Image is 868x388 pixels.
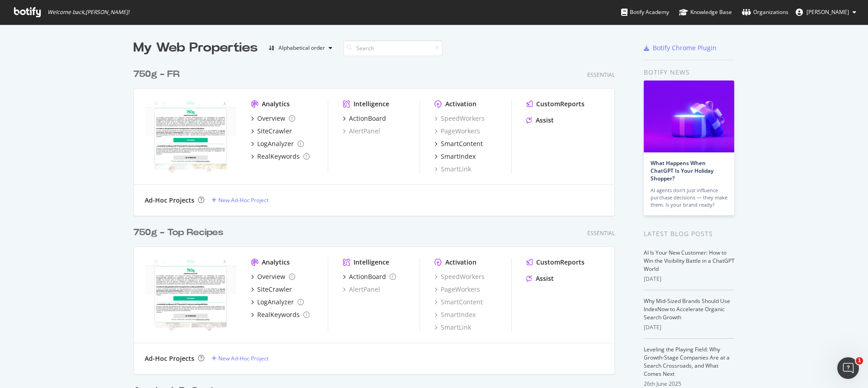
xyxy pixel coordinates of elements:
div: Intelligence [354,258,389,267]
div: Essential [587,71,615,79]
div: RealKeywords [257,310,300,319]
a: 750g - Top Recipes [133,226,227,239]
a: Assist [526,274,554,283]
div: Essential [587,229,615,237]
div: Overview [257,114,285,123]
div: Activation [445,258,476,267]
div: SiteCrawler [257,127,292,136]
div: Ad-Hoc Projects [145,196,194,205]
div: 26th June 2025 [644,380,735,388]
div: SmartContent [441,139,483,148]
input: Search [343,40,443,56]
div: Botify Chrome Plugin [653,43,717,52]
div: LogAnalyzer [257,139,294,148]
a: SpeedWorkers [434,114,485,123]
a: CustomReports [526,99,585,109]
a: SmartIndex [434,152,476,161]
a: PageWorkers [434,127,480,136]
img: 750g-TopRecipes.com [145,258,236,331]
a: PageWorkers [434,285,480,294]
div: Overview [257,272,285,281]
a: ActionBoard [343,272,396,281]
div: LogAnalyzer [257,298,294,307]
a: What Happens When ChatGPT Is Your Holiday Shopper? [651,159,713,182]
a: SmartContent [434,298,483,307]
div: Alphabetical order [278,45,325,51]
div: AI agents don’t just influence purchase decisions — they make them. Is your brand ready? [651,187,727,208]
img: www.750g.com [145,99,236,173]
a: AlertPanel [343,285,380,294]
div: SmartIndex [441,152,476,161]
a: ActionBoard [343,114,386,123]
a: 750g - FR [133,68,183,81]
span: 1 [856,357,863,364]
a: Why Mid-Sized Brands Should Use IndexNow to Accelerate Organic Search Growth [644,297,730,321]
img: What Happens When ChatGPT Is Your Holiday Shopper? [644,80,734,152]
a: Botify Chrome Plugin [644,43,717,52]
div: Analytics [262,99,290,109]
a: SiteCrawler [251,127,292,136]
div: Assist [536,116,554,125]
a: SmartLink [434,323,471,332]
a: SmartContent [434,139,483,148]
div: [DATE] [644,275,735,283]
a: Overview [251,272,295,281]
div: Botify news [644,67,735,77]
div: Ad-Hoc Projects [145,354,194,363]
div: Latest Blog Posts [644,229,735,239]
div: 750g - FR [133,68,179,81]
a: CustomReports [526,258,585,267]
a: AlertPanel [343,127,380,136]
div: Botify Academy [621,8,669,17]
a: LogAnalyzer [251,139,304,148]
span: Welcome back, [PERSON_NAME] ! [47,9,129,16]
a: New Ad-Hoc Project [212,355,269,362]
div: New Ad-Hoc Project [218,196,269,204]
div: Analytics [262,258,290,267]
span: Alexandre CRUZ [807,8,849,16]
button: Alphabetical order [265,41,336,55]
a: Overview [251,114,295,123]
a: SpeedWorkers [434,272,485,281]
div: ActionBoard [349,272,386,281]
div: My Web Properties [133,39,258,57]
div: RealKeywords [257,152,300,161]
iframe: Intercom live chat [837,357,859,379]
a: New Ad-Hoc Project [212,196,269,204]
div: Knowledge Base [679,8,732,17]
a: RealKeywords [251,152,310,161]
button: [PERSON_NAME] [788,5,863,19]
div: [DATE] [644,323,735,331]
a: SmartLink [434,165,471,174]
div: Assist [536,274,554,283]
a: Assist [526,116,554,125]
div: Organizations [742,8,788,17]
a: RealKeywords [251,310,310,319]
a: SmartIndex [434,310,476,319]
div: New Ad-Hoc Project [218,355,269,362]
div: SiteCrawler [257,285,292,294]
a: LogAnalyzer [251,298,304,307]
div: Activation [445,99,476,109]
a: AI Is Your New Customer: How to Win the Visibility Battle in a ChatGPT World [644,249,735,273]
div: CustomReports [536,99,585,109]
a: SiteCrawler [251,285,292,294]
div: Intelligence [354,99,389,109]
div: CustomReports [536,258,585,267]
a: Leveling the Playing Field: Why Growth-Stage Companies Are at a Search Crossroads, and What Comes... [644,345,730,378]
div: 750g - Top Recipes [133,226,223,239]
div: ActionBoard [349,114,386,123]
